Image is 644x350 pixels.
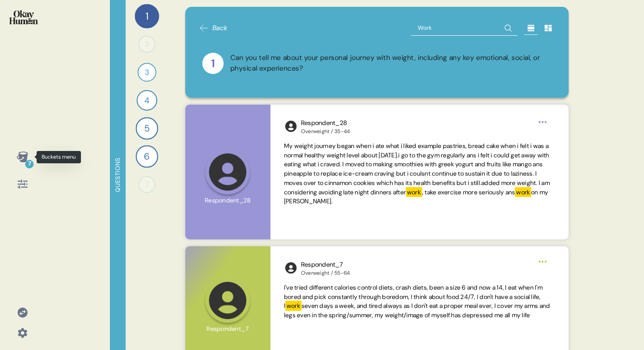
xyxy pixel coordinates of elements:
span: Back [213,23,228,33]
div: Can you tell me about your personal journey with weight, including any key emotional, social, or ... [230,53,552,74]
div: Overweight / 55-64 [301,270,350,276]
div: 2 [138,36,155,53]
mark: work [515,187,531,197]
img: l1ibTKarBSWXLOhlfT5LxFP+OttMJpPJZDKZTCbz9PgHEggSPYjZSwEAAAAASUVORK5CYII= [284,261,298,275]
div: 4 [137,90,157,111]
div: Respondent_7 [301,260,350,270]
input: Search Question 1 [411,20,517,36]
div: 7 [138,176,155,193]
span: I've tried different calories control diets, crash diets, been a size 6 and now a 14, l eat when ... [284,284,543,310]
div: 1 [202,53,224,74]
div: 7 [25,160,34,168]
div: 1 [135,4,159,28]
img: okayhuman.3b1b6348.png [9,10,38,24]
mark: work [285,301,302,311]
mark: work [406,187,422,197]
span: , take exercise more seriously ans [422,188,515,196]
div: Buckets menu [37,151,81,163]
span: My weight journey began when i ate what i liked example pastries, bread cake when i felt i was a ... [284,142,550,196]
div: 5 [136,117,158,140]
div: 6 [136,145,158,168]
div: Respondent_28 [301,118,350,128]
div: Overweight / 35-44 [301,128,350,135]
span: seven days a week, and tired always as l don't eat a proper meal ever, l cover my arms and legs e... [284,302,550,319]
img: l1ibTKarBSWXLOhlfT5LxFP+OttMJpPJZDKZTCbz9PgHEggSPYjZSwEAAAAASUVORK5CYII= [284,120,298,133]
div: 3 [138,63,156,82]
